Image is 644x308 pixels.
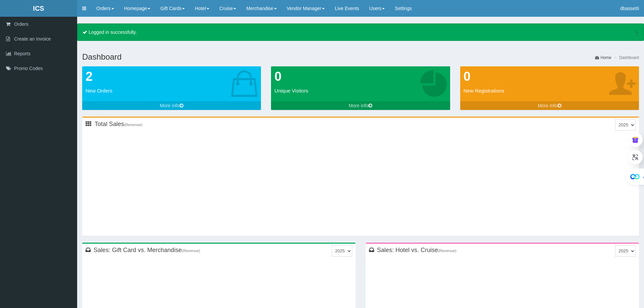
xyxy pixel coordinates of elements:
[82,53,639,61] h1: Dashboard
[595,55,611,61] a: Home
[271,101,450,110] a: More info
[86,87,258,94] p: New Orders
[94,247,200,253] h3: Sales: Gift Card vs. Merchandise
[464,87,636,94] p: New Registrations
[33,5,44,12] b: ICS
[77,23,644,41] div: Logged in successfully.
[464,70,636,84] h3: 0
[438,248,457,253] small: (Revenue)
[377,247,457,253] h3: Sales: Hotel vs. Cruise
[460,101,639,110] a: More info
[82,101,261,110] a: More info
[274,70,446,84] h3: 0
[14,21,29,27] span: Orders
[635,29,639,36] a: close
[14,66,43,71] span: Promo Codes
[615,245,636,257] div: Status
[86,70,258,84] h3: 2
[332,245,352,257] div: Status
[95,121,143,127] h3: Total Sales
[274,87,446,94] p: Unique Visitors
[124,122,143,127] small: (Revenue)
[182,248,200,253] small: (Revenue)
[612,55,639,61] li: Dashboard
[14,36,51,42] span: Create an Invoice
[620,6,639,11] span: dbassetti
[14,51,31,56] span: Reports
